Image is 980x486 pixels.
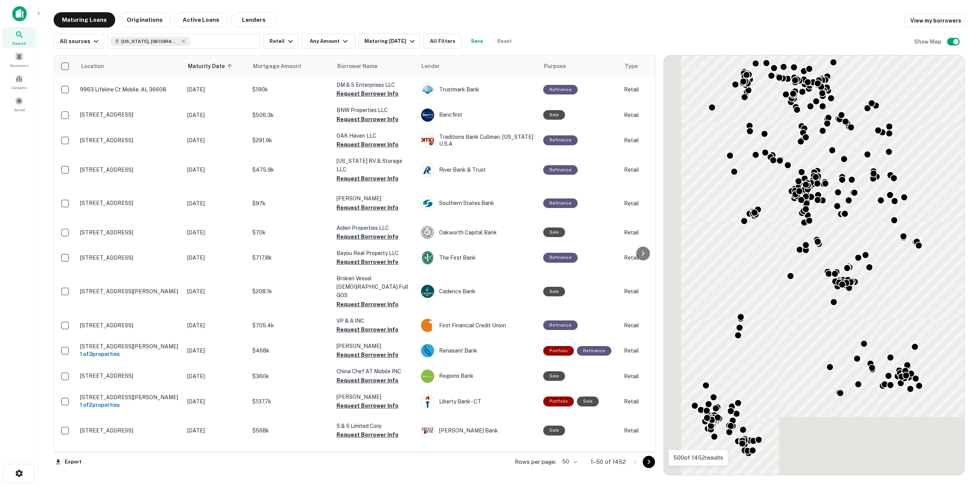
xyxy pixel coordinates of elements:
p: [STREET_ADDRESS] [80,200,180,206]
button: Request Borrower Info [336,376,399,385]
th: Maturity Date [183,55,248,77]
p: 500 of 1452 results [673,453,723,462]
div: Search [2,27,36,48]
p: [DATE] [187,321,245,330]
p: [STREET_ADDRESS] [80,372,180,379]
div: This loan purpose was for refinancing [543,253,578,262]
button: Request Borrower Info [336,140,399,149]
span: Type [625,62,638,71]
div: Sale [543,426,565,435]
button: Request Borrower Info [336,232,399,241]
button: Retail [263,34,299,49]
p: Bayou Real Property LLC [336,249,413,257]
p: $97k [252,199,329,208]
p: Retail [624,397,662,406]
p: OAK Haven LLC [336,132,413,140]
p: $190k [252,85,329,94]
button: [US_STATE], [GEOGRAPHIC_DATA] [107,34,260,49]
div: Oakworth Capital Bank [421,226,536,239]
p: China Chef AT Mobile INC [336,367,413,375]
button: Reset [492,34,517,49]
p: [STREET_ADDRESS] [80,166,180,173]
div: First Financial Credit Union [421,319,536,332]
img: picture [421,344,434,357]
p: $506.3k [252,111,329,119]
p: Btcb Holdings LLC [336,451,413,459]
div: This loan purpose was for refinancing [543,165,578,175]
img: capitalize-icon.png [12,6,27,21]
div: 50 [559,456,578,467]
div: Contacts [2,72,36,92]
p: VP & A INC [336,317,413,325]
div: This loan purpose was for refinancing [577,346,611,356]
button: Request Borrower Info [336,300,399,309]
img: picture [421,109,434,122]
span: Lender [421,62,440,71]
div: Saved [2,94,36,114]
p: [STREET_ADDRESS] [80,322,180,329]
p: [DATE] [187,166,245,174]
p: [STREET_ADDRESS][PERSON_NAME] [80,394,180,401]
div: This loan purpose was for refinancing [543,85,578,94]
div: Sale [577,397,599,406]
span: Location [81,62,104,71]
p: Retail [624,136,662,145]
img: picture [421,319,434,332]
button: Request Borrower Info [336,257,399,267]
p: [DATE] [187,85,245,94]
div: Traditions Bank Cullman, [US_STATE] U.s.a [421,133,536,147]
span: [US_STATE], [GEOGRAPHIC_DATA] [121,38,179,45]
a: Borrowers [2,49,36,70]
p: [DATE] [187,111,245,119]
p: $360k [252,372,329,380]
p: $137.7k [252,397,329,406]
h6: 1 of 2 properties [80,401,180,409]
span: Contacts [11,85,27,91]
p: $568k [252,426,329,435]
div: Cadence Bank [421,284,536,298]
th: Purpose [539,55,620,77]
button: Maturing [DATE] [358,34,420,49]
div: Sale [543,287,565,296]
button: Request Borrower Info [336,115,399,124]
a: View my borrowers [904,14,965,28]
div: This is a portfolio loan with 2 properties [543,397,574,406]
button: Request Borrower Info [336,325,399,334]
button: Lenders [231,12,277,28]
button: Request Borrower Info [336,174,399,183]
p: Retail [624,426,662,435]
div: Sale [543,371,565,381]
h6: Show Map [914,37,942,46]
button: Go to next page [643,456,655,468]
img: picture [421,370,434,383]
p: [STREET_ADDRESS] [80,427,180,434]
div: This loan purpose was for refinancing [543,198,578,208]
div: Sale [543,110,565,120]
div: 0 0 [664,55,964,475]
p: [DATE] [187,136,245,145]
p: $468k [252,346,329,355]
img: picture [421,285,434,298]
img: picture [421,424,434,437]
p: Retail [624,372,662,380]
p: 1–50 of 1452 [591,457,626,466]
p: [PERSON_NAME] [336,194,413,203]
p: [DATE] [187,372,245,380]
div: River Bank & Trust [421,163,536,177]
p: $291.9k [252,136,329,145]
img: picture [421,163,434,176]
button: All sources [54,34,104,49]
p: [US_STATE] RV & Storage LLC [336,157,413,174]
div: Sale [543,228,565,237]
p: Retail [624,346,662,355]
div: Bancfirst [421,108,536,122]
p: DM & S Enterprises LLC [336,81,413,89]
div: This loan purpose was for refinancing [543,135,578,145]
img: picture [421,226,434,239]
div: Renasant Bank [421,344,536,358]
p: Retail [624,199,662,208]
div: Liberty Bank - CT [421,395,536,408]
button: Active Loans [174,12,228,28]
button: Export [54,456,83,468]
div: Southern States Bank [421,197,536,210]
